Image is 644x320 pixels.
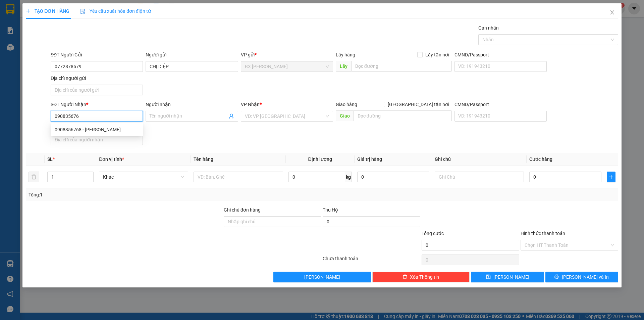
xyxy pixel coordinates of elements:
div: 0355192557 [6,30,59,39]
div: Tổng: 1 [29,191,249,198]
span: plus [26,9,31,13]
span: Xóa Thông tin [410,273,439,281]
div: Chưa thanh toán [322,255,421,267]
span: Giao [336,110,354,121]
div: ANH TÈO [6,22,59,30]
div: CMND/Passport [454,51,547,58]
input: Ghi chú đơn hàng [224,216,321,227]
span: [PERSON_NAME] [493,273,529,281]
span: Cước hàng [529,156,552,162]
span: Lấy [336,61,351,72]
div: Người nhận [146,101,238,108]
span: Lấy hàng [336,52,355,57]
button: delete [29,172,39,182]
input: Dọc đường [351,61,452,72]
input: Địa chỉ của người gửi [51,85,143,95]
button: [PERSON_NAME] [273,272,371,282]
label: Hình thức thanh toán [521,231,565,236]
input: 0 [357,172,429,182]
div: SĐT Người Gửi [51,51,143,58]
span: TẠO ĐƠN HÀNG [26,8,69,14]
span: DĐ: [6,43,15,50]
button: printer[PERSON_NAME] và In [545,272,618,282]
span: delete [402,274,407,280]
div: Địa chỉ người gửi [51,75,143,82]
span: VP Nhận [241,102,260,107]
input: Dọc đường [354,110,452,121]
div: VP gửi [241,51,333,58]
span: Định lượng [308,156,332,162]
span: Tổng cước [422,231,444,236]
label: Ghi chú đơn hàng [224,207,261,213]
span: kg [345,172,352,182]
label: Gán nhãn [478,25,499,31]
span: BX Cao Lãnh [245,61,329,72]
div: CHỊ THY [64,21,132,29]
span: plus [607,174,615,180]
span: save [486,274,491,280]
span: close [609,10,615,15]
span: Nhận: [64,6,80,13]
button: Close [603,3,622,22]
span: Giao hàng [336,102,357,107]
div: 0907462289 [64,29,132,38]
button: save[PERSON_NAME] [471,272,544,282]
span: ỦY TÍNH DỤNG [6,39,53,63]
span: Thu Hộ [323,207,338,213]
div: BX [PERSON_NAME] [6,6,59,22]
div: 0908356768 - ANH PHONG [51,124,143,135]
span: Giá trị hàng [357,156,382,162]
span: SL [47,156,53,162]
button: deleteXóa Thông tin [372,272,470,282]
input: Ghi Chú [435,172,524,182]
div: CMND/Passport [454,101,547,108]
span: Khác [103,172,184,182]
span: printer [554,274,559,280]
img: icon [80,9,86,14]
span: user-add [229,113,234,119]
span: [PERSON_NAME] và In [562,273,609,281]
div: 0908356768 - [PERSON_NAME] [55,126,139,133]
input: VD: Bàn, Ghế [194,172,283,182]
span: Yêu cầu xuất hóa đơn điện tử [80,8,151,14]
div: Người gửi [146,51,238,58]
span: [GEOGRAPHIC_DATA] tận nơi [385,101,452,108]
div: SĐT Người Nhận [51,101,143,108]
span: Tên hàng [194,156,213,162]
span: Gửi: [6,6,16,13]
span: [PERSON_NAME] [304,273,340,281]
span: Đơn vị tính [99,156,124,162]
th: Ghi chú [432,153,527,166]
div: [GEOGRAPHIC_DATA] [64,6,132,21]
span: Lấy tận nơi [423,51,452,58]
button: plus [607,172,615,182]
input: Địa chỉ của người nhận [51,134,143,145]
